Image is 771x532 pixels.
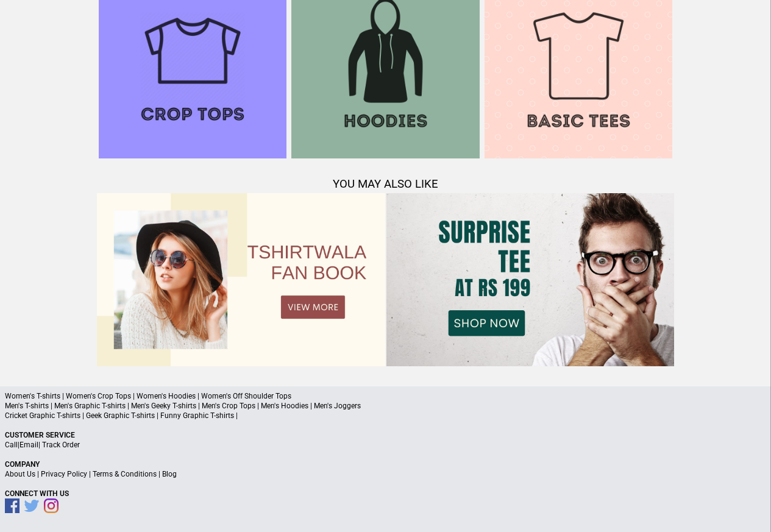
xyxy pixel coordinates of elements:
[333,177,438,191] span: YOU MAY ALSO LIKE
[5,459,766,469] p: Company
[5,469,766,479] p: | | |
[5,391,766,401] p: Women's T-shirts | Women's Crop Tops | Women's Hoodies | Women's Off Shoulder Tops
[5,440,766,450] p: | |
[5,441,18,449] a: Call
[20,441,38,449] a: Email
[5,430,766,440] p: Customer Service
[5,411,766,420] p: Cricket Graphic T-shirts | Geek Graphic T-shirts | Funny Graphic T-shirts |
[5,401,766,411] p: Men's T-shirts | Men's Graphic T-shirts | Men's Geeky T-shirts | Men's Crop Tops | Men's Hoodies ...
[5,470,35,478] a: About Us
[42,441,80,449] a: Track Order
[162,470,177,478] a: Blog
[93,470,157,478] a: Terms & Conditions
[41,470,87,478] a: Privacy Policy
[5,489,766,498] p: Connect With Us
